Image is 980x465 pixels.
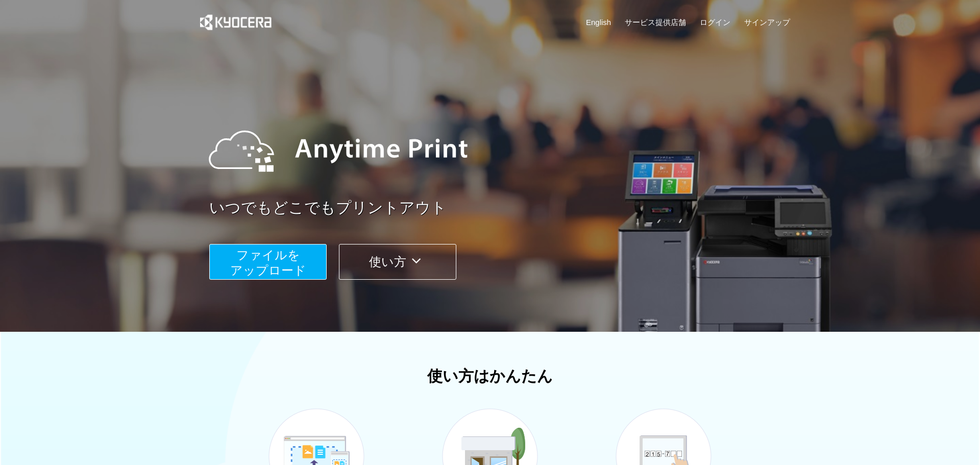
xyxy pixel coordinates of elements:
span: ファイルを ​​アップロード [230,248,306,277]
button: 使い方 [339,244,456,280]
a: ログイン [700,17,730,28]
button: ファイルを​​アップロード [209,244,327,280]
a: English [586,17,611,28]
a: いつでもどこでもプリントアウト [209,197,796,219]
a: サービス提供店舗 [625,17,686,28]
a: サインアップ [744,17,790,28]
